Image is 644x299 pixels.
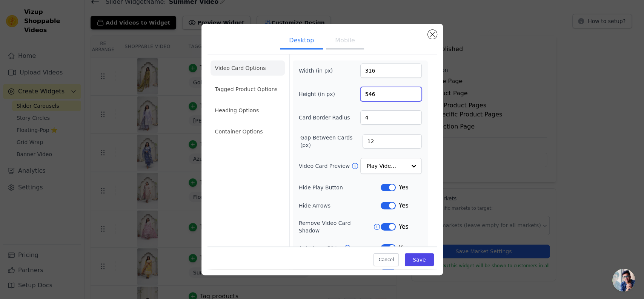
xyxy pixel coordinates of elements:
li: Tagged Product Options [211,82,285,97]
li: Video Card Options [211,60,285,76]
li: Container Options [211,124,285,139]
button: Cancel [373,253,399,266]
button: Save [405,253,433,266]
label: Hide Play Button [299,184,381,191]
span: Yes [399,222,409,231]
label: Auto Loop Slider [299,244,344,252]
label: Height (in px) [299,90,340,98]
label: Video Card Preview [299,162,351,170]
span: Yes [399,243,409,253]
label: Hide Arrows [299,202,381,209]
button: Desktop [280,33,323,50]
div: Open chat [612,269,635,291]
label: Gap Between Cards (px) [300,134,363,149]
li: Heading Options [211,103,285,118]
button: Mobile [326,33,364,50]
label: Remove Video Card Shadow [299,219,373,234]
label: Width (in px) [299,67,340,74]
span: Yes [399,201,409,210]
button: Close modal [428,30,437,39]
span: Yes [399,183,409,192]
label: Card Border Radius [299,114,350,121]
